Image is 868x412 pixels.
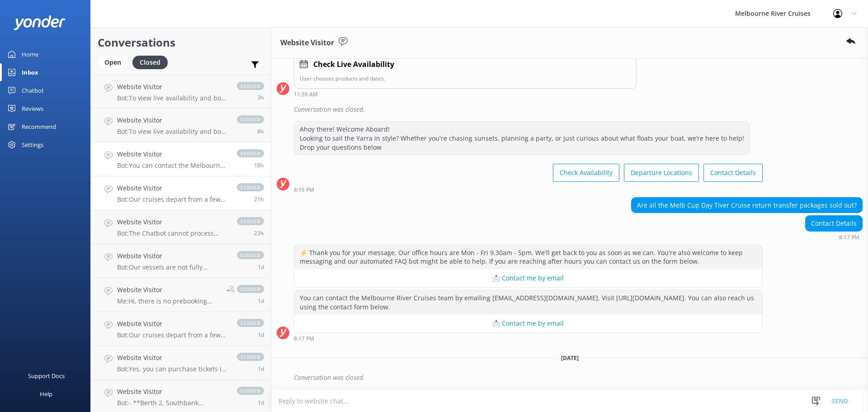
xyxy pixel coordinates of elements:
[294,370,863,385] div: Conversation was closed.
[22,81,44,99] div: Chatbot
[237,217,264,225] span: closed
[117,183,228,193] h4: Website Visitor
[632,198,862,213] div: Are all the Melb Cup Day Tiver Cruise return transfer packages sold out?
[132,57,172,67] a: Closed
[294,335,763,341] div: Aug 20 2025 08:17pm (UTC +10:00) Australia/Sydney
[22,136,43,154] div: Settings
[117,263,228,271] p: Bot: Our vessels are not fully wheelchair accessible, but we can accommodate foldable wheelchairs...
[91,278,271,312] a: Website VisitorMe:Hi, there is no prebooking without payment. Only booking with payment is availa...
[294,290,762,314] div: You can contact the Melbourne River Cruises team by emailing [EMAIL_ADDRESS][DOMAIN_NAME]. Visit ...
[91,312,271,346] a: Website VisitorBot:Our cruises depart from a few different locations along [GEOGRAPHIC_DATA] and ...
[14,15,66,30] img: yonder-white-logo.png
[117,217,228,227] h4: Website Visitor
[91,210,271,244] a: Website VisitorBot:The Chatbot cannot process payments. To make a payment, please contact our tea...
[294,245,762,269] div: ⚡ Thank you for your message. Our office hours are Mon - Fri 9.30am - 5pm. We'll get back to you ...
[258,297,264,305] span: Aug 20 2025 11:37am (UTC +10:00) Australia/Sydney
[22,45,38,63] div: Home
[254,195,264,203] span: Aug 20 2025 05:05pm (UTC +10:00) Australia/Sydney
[237,353,264,361] span: closed
[117,229,228,237] p: Bot: The Chatbot cannot process payments. To make a payment, please contact our team during busin...
[237,285,264,293] span: closed
[117,365,228,373] p: Bot: Yes, you can purchase tickets in person at [GEOGRAPHIC_DATA] (Berth 2) and Federation Wharf ...
[805,234,863,240] div: Aug 20 2025 08:17pm (UTC +10:00) Australia/Sydney
[300,74,631,83] p: User chooses products and dates.
[91,75,271,109] a: Website VisitorBot:To view live availability and book your Melbourne River Cruise experience, ple...
[294,102,863,117] div: Conversation was closed.
[806,216,862,231] div: Contact Details
[22,118,56,136] div: Recommend
[117,331,228,339] p: Bot: Our cruises depart from a few different locations along [GEOGRAPHIC_DATA] and Federation [GE...
[237,115,264,123] span: closed
[294,92,318,97] strong: 11:59 AM
[294,91,637,97] div: Aug 20 2025 11:59am (UTC +10:00) Australia/Sydney
[117,82,228,92] h4: Website Visitor
[258,399,264,407] span: Aug 19 2025 08:52pm (UTC +10:00) Australia/Sydney
[91,109,271,142] a: Website VisitorBot:To view live availability and book your Melbourne River Cruise experience, ple...
[237,319,264,327] span: closed
[237,183,264,191] span: closed
[277,102,863,117] div: 2025-08-20T02:00:13.692
[117,353,228,363] h4: Website Visitor
[237,387,264,395] span: closed
[237,149,264,157] span: closed
[624,164,699,182] button: Departure Locations
[22,99,43,118] div: Reviews
[254,161,264,169] span: Aug 20 2025 08:17pm (UTC +10:00) Australia/Sydney
[91,346,271,380] a: Website VisitorBot:Yes, you can purchase tickets in person at [GEOGRAPHIC_DATA] (Berth 2) and Fed...
[294,314,762,332] button: 📩 Contact me by email
[117,319,228,329] h4: Website Visitor
[258,263,264,271] span: Aug 20 2025 12:00pm (UTC +10:00) Australia/Sydney
[703,164,763,182] button: Contact Details
[98,56,128,69] div: Open
[254,229,264,237] span: Aug 20 2025 03:35pm (UTC +10:00) Australia/Sydney
[237,82,264,90] span: closed
[294,187,314,193] strong: 8:16 PM
[237,251,264,259] span: closed
[117,149,228,159] h4: Website Visitor
[91,176,271,210] a: Website VisitorBot:Our cruises depart from a few different locations along [GEOGRAPHIC_DATA] and ...
[91,244,271,278] a: Website VisitorBot:Our vessels are not fully wheelchair accessible, but we can accommodate foldab...
[553,164,619,182] button: Check Availability
[40,385,52,403] div: Help
[258,331,264,339] span: Aug 20 2025 11:28am (UTC +10:00) Australia/Sydney
[117,94,228,102] p: Bot: To view live availability and book your Melbourne River Cruise experience, please visit: [UR...
[117,399,228,407] p: Bot: - **Berth 2, Southbank Promenade**: Various cruises such as the Ports & Docklands Cruise, Pa...
[294,269,762,287] button: 📩 Contact me by email
[839,235,859,240] strong: 8:17 PM
[132,56,168,69] div: Closed
[98,57,132,67] a: Open
[117,115,228,125] h4: Website Visitor
[117,387,228,397] h4: Website Visitor
[117,251,228,261] h4: Website Visitor
[257,94,264,101] span: Aug 21 2025 10:55am (UTC +10:00) Australia/Sydney
[117,297,220,305] p: Me: Hi, there is no prebooking without payment. Only booking with payment is available
[117,195,228,204] p: Bot: Our cruises depart from a few different locations along [GEOGRAPHIC_DATA] and Federation [GE...
[28,367,65,385] div: Support Docs
[556,354,584,362] span: [DATE]
[258,365,264,373] span: Aug 20 2025 09:25am (UTC +10:00) Australia/Sydney
[313,59,394,71] h4: Check Live Availability
[117,161,228,170] p: Bot: You can contact the Melbourne River Cruises team by emailing [EMAIL_ADDRESS][DOMAIN_NAME]. V...
[98,34,264,51] h2: Conversations
[294,186,763,193] div: Aug 20 2025 08:16pm (UTC +10:00) Australia/Sydney
[280,37,334,49] h3: Website Visitor
[277,370,863,385] div: 2025-08-21T04:10:29.338
[22,63,38,81] div: Inbox
[294,122,750,155] div: Ahoy there! Welcome Aboard! Looking to sail the Yarra in style? Whether you're chasing sunsets, p...
[117,128,228,136] p: Bot: To view live availability and book your Melbourne River Cruise experience, please visit [URL...
[117,285,220,295] h4: Website Visitor
[294,336,314,341] strong: 8:17 PM
[91,142,271,176] a: Website VisitorBot:You can contact the Melbourne River Cruises team by emailing [EMAIL_ADDRESS][D...
[257,128,264,135] span: Aug 21 2025 05:59am (UTC +10:00) Australia/Sydney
